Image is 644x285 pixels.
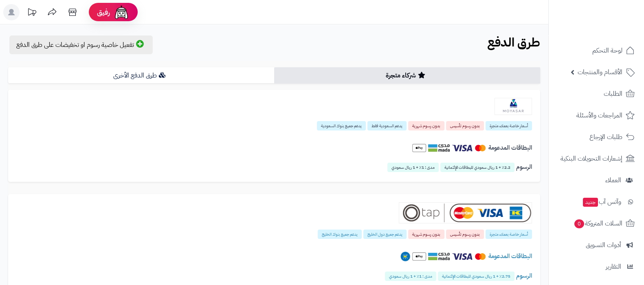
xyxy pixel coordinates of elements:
span: العملاء [605,175,621,186]
span: 2.75٪ + 1 ريال سعودي للبطاقات الإئتمانية [438,272,514,281]
span: 2.2٪ + 1 ريال سعودي للبطاقات الإئتمانية [440,163,514,172]
a: لوحة التحكم [554,41,639,60]
span: أدوات التسويق [586,239,621,251]
a: المراجعات والأسئلة [554,106,639,125]
span: مدى : 1٪ + 1 ريال سعودي [385,272,436,281]
span: يدعم السعودية فقط [367,121,407,130]
span: بدون رسوم شهرية [408,230,444,239]
span: أسعار خاصة بعملاء متجرة [486,230,532,239]
span: وآتس آب [582,196,621,208]
img: ai-face.png [113,4,130,20]
span: بدون رسوم تأسيس [446,121,484,130]
a: الطلبات [554,84,639,104]
a: السلات المتروكة0 [554,214,639,233]
a: تحديثات المنصة [22,4,42,22]
span: البطاقات المدعومة [488,252,532,261]
span: جديد [583,198,598,207]
span: بدون رسوم تأسيس [446,230,484,239]
span: يدعم جميع بنوك الخليج [318,230,362,239]
span: يدعم جميع بنوك السعودية [317,121,366,130]
a: وآتس آبجديد [554,192,639,212]
span: الرسوم [516,271,532,280]
span: يدعم جميع دول الخليج [363,230,407,239]
span: التقارير [606,261,621,272]
a: أدوات التسويق [554,235,639,255]
a: تفعيل خاصية رسوم او تخفيضات على طرق الدفع [9,35,153,54]
span: الطلبات [604,88,622,99]
a: شركاء متجرة [274,67,540,84]
span: الرسوم [516,162,532,171]
span: بدون رسوم شهرية [408,121,444,130]
span: 0 [574,219,585,229]
img: Tap [399,202,532,223]
span: السلات المتروكة [574,218,622,229]
b: طرق الدفع [487,33,540,51]
span: لوحة التحكم [592,45,622,56]
span: إشعارات التحويلات البنكية [560,153,622,164]
span: المراجعات والأسئلة [576,110,622,121]
span: مدى : 1٪ + 1 ريال سعودي [387,163,439,172]
span: أسعار خاصة بعملاء متجرة [486,121,532,130]
img: logo-2.png [589,17,636,34]
span: الأقسام والمنتجات [578,66,622,78]
a: التقارير [554,257,639,276]
a: إشعارات التحويلات البنكية [554,149,639,168]
a: Moyasar أسعار خاصة بعملاء متجرة بدون رسوم تأسيس بدون رسوم شهرية يدعم السعودية فقط يدعم جميع بنوك ... [8,90,540,182]
span: رفيق [97,7,110,17]
span: البطاقات المدعومة [488,143,532,152]
a: طلبات الإرجاع [554,127,639,147]
a: العملاء [554,170,639,190]
span: طلبات الإرجاع [589,131,622,143]
a: طرق الدفع الأخرى [8,67,274,84]
img: Moyasar [495,98,532,115]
